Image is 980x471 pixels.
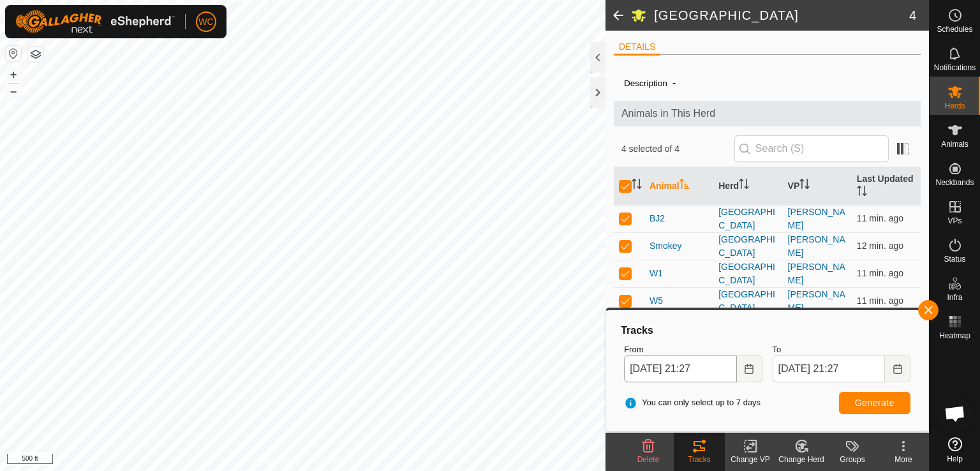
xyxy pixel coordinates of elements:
span: Heatmap [939,332,970,340]
span: Notifications [934,64,976,71]
p-sorticon: Activate to sort [799,181,810,191]
span: Status [944,255,965,263]
span: Delete [637,455,660,464]
input: Search (S) [734,135,889,162]
span: Sep 6, 2025, 9:15 PM [857,213,903,223]
span: Infra [947,294,962,301]
button: – [6,84,21,99]
div: [GEOGRAPHIC_DATA] [718,288,777,315]
div: [GEOGRAPHIC_DATA] [718,233,777,260]
span: 4 [909,6,916,25]
span: Smokey [650,239,682,253]
label: Description [624,78,667,88]
a: [PERSON_NAME] [788,234,845,258]
button: Choose Date [885,355,910,382]
span: Neckbands [935,179,974,186]
div: Groups [827,454,878,465]
span: VPs [947,217,961,225]
a: [PERSON_NAME] [788,207,845,230]
label: To [773,343,910,356]
span: Herds [944,102,965,110]
p-sorticon: Activate to sort [857,188,867,198]
th: VP [783,167,852,206]
button: Reset Map [6,46,21,61]
div: Tracks [674,454,725,465]
p-sorticon: Activate to sort [739,181,749,191]
span: W5 [650,294,663,308]
span: Sep 6, 2025, 9:15 PM [857,268,903,278]
div: More [878,454,929,465]
button: Choose Date [737,355,762,382]
button: Map Layers [28,47,43,62]
th: Herd [713,167,782,206]
div: Open chat [936,394,974,433]
span: Sep 6, 2025, 9:16 PM [857,295,903,306]
h2: [GEOGRAPHIC_DATA] [654,8,909,23]
p-sorticon: Activate to sort [632,181,642,191]
div: Change VP [725,454,776,465]
p-sorticon: Activate to sort [679,181,690,191]
a: [PERSON_NAME] [788,289,845,313]
span: Generate [855,398,895,408]
span: Animals in This Herd [621,106,913,121]
span: You can only select up to 7 days [624,396,761,409]
a: Contact Us [315,454,353,466]
span: WC [198,15,213,29]
span: Help [947,455,963,463]
div: Change Herd [776,454,827,465]
div: Tracks [619,323,916,338]
a: Privacy Policy [253,454,301,466]
span: Sep 6, 2025, 9:15 PM [857,241,903,251]
a: [PERSON_NAME] [788,262,845,285]
span: Animals [941,140,969,148]
span: Schedules [937,26,972,33]
a: Help [930,432,980,468]
button: Generate [839,392,910,414]
label: From [624,343,762,356]
span: - [667,72,681,93]
span: 4 selected of 4 [621,142,734,156]
th: Animal [644,167,713,206]
span: W1 [650,267,663,280]
div: [GEOGRAPHIC_DATA] [718,206,777,232]
li: DETAILS [614,40,660,56]
div: [GEOGRAPHIC_DATA] [718,260,777,287]
span: BJ2 [650,212,665,225]
img: Gallagher Logo [15,10,175,33]
button: + [6,67,21,82]
th: Last Updated [852,167,921,206]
